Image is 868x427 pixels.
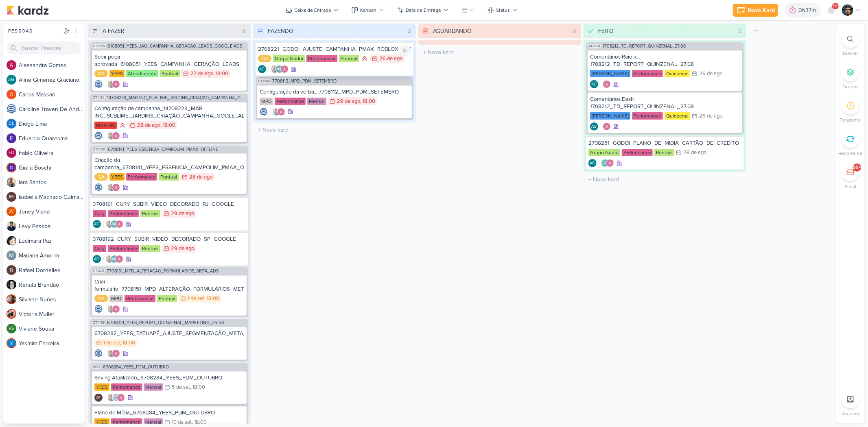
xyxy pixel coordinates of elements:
[7,309,16,319] img: Victoria Muller
[9,151,14,155] p: FO
[94,80,103,88] img: Caroline Traven De Andrade
[748,6,775,15] div: Novo Kard
[108,245,139,252] div: Performance
[306,55,337,62] div: Performance
[105,349,120,357] div: Colaboradores: Iara Santos, Alessandra Gomes
[838,150,863,157] p: Recorrente
[7,338,16,348] img: Yasmim Ferreira
[277,108,285,116] img: Alessandra Gomes
[92,147,106,152] span: CT1400
[258,46,411,53] div: 2708221_GODOI_AJUSTE_CAMPANHA_PMAX_ROBLOX_SABIN
[258,65,266,73] div: Criador(a): Aline Gimenez Graciano
[599,159,614,167] div: Colaboradores: Aline Gimenez Graciano, Alessandra Gomes
[19,339,85,348] div: Y a s m i m F e r r e i r a
[110,220,118,228] div: Aline Gimenez Graciano
[590,122,598,131] div: Criador(a): Aline Gimenez Graciano
[590,112,630,120] div: [PERSON_NAME]
[105,80,120,88] div: Colaboradores: Iara Santos, Alessandra Gomes
[260,108,268,116] img: Caroline Traven De Andrade
[853,164,861,171] div: 99+
[601,80,611,88] div: Colaboradores: Alessandra Gomes
[654,149,674,156] div: Pontual
[833,3,838,9] span: 9+
[120,340,135,346] div: , 18:00
[93,220,101,228] div: Aline Gimenez Graciano
[115,255,123,263] img: Alessandra Gomes
[19,90,85,99] div: C a r l o s M a s s a r i
[126,70,158,77] div: Atendimento
[19,281,85,289] div: R e n a t a B r a n d ã o
[260,98,273,105] div: MPD
[735,27,745,35] div: 2
[590,70,630,77] div: [PERSON_NAME]
[93,200,246,208] div: 3708191_CURY_SUBIR_VIDEO_DECORADO_RJ_GOOGLE
[94,349,103,357] div: Criador(a): Caroline Traven De Andrade
[94,173,108,181] div: QA
[94,374,244,381] div: Saving Atualizado_6708284_YEES_PDM_OUTUBRO
[272,108,280,116] img: Iara Santos
[92,44,106,48] span: CT1309
[7,133,16,143] img: Eduardo Quaresma
[307,98,326,105] div: Mensal
[590,96,740,110] div: Comentários Dash_ 1708212_TD_REPORT_QUINZENAL_27.08
[590,122,598,131] div: Aline Gimenez Graciano
[404,27,414,35] div: 2
[107,349,115,357] img: Iara Santos
[190,71,213,76] div: 27 de ago
[94,122,117,129] div: MAR INC
[845,183,857,190] p: Email
[19,325,85,333] div: V i v i a n e S o u s a
[585,174,745,185] input: + Novo kard
[94,157,244,171] div: Criação da campanha_6708141_YEES_ESSENCIA_CAMPOLIM_PMAX_OFFLINE
[258,65,266,73] div: Aline Gimenez Graciano
[92,320,105,325] span: CT1455
[92,96,105,100] span: CT1454
[103,365,169,369] span: 6708284_YEES_PDM_OUTUBRO
[93,235,246,243] div: 3708192_CURY_SUBIR_VIDEO_DECORADO_SP_GOOGLE
[379,56,402,61] div: 26 de ago
[105,183,120,192] div: Colaboradores: Iara Santos, Alessandra Gomes
[103,340,120,346] div: 1 de set
[107,183,115,192] img: Iara Santos
[275,65,284,73] div: Aline Gimenez Graciano
[94,418,109,426] div: YEES
[7,251,16,260] img: Mariana Amorim
[7,177,16,187] img: Iara Santos
[632,70,663,77] div: Performance
[108,210,139,217] div: Performance
[107,80,115,88] img: Iara Santos
[7,236,16,246] img: Lucimara Paz
[257,79,271,83] span: CT1365
[19,120,85,128] div: D i e g o L i m a
[683,150,706,155] div: 28 de ago
[93,245,106,252] div: Cury
[94,295,108,302] div: QA
[603,80,611,88] img: Alessandra Gomes
[19,295,85,304] div: S i l v i a n e N u n e s
[94,330,244,337] div: 6708282_YEES_TATUAPÉ_AJUSTE_SEGMENTAÇÃO_META_ADS
[606,159,614,167] img: Alessandra Gomes
[9,209,14,214] p: JV
[9,78,15,82] p: AG
[19,134,85,143] div: E d u a r d o Q u a r e s m a
[94,53,244,68] div: Subir peça aprovada_6108051_YEES_CAMPANHA_GERAÇÃO_LEADS
[140,210,160,217] div: Pontual
[19,149,85,157] div: F a b i o O l i v e i r a
[592,83,597,87] p: AG
[255,124,414,136] input: + Novo kard
[112,394,120,402] img: Caroline Traven De Andrade
[103,220,123,228] div: Colaboradores: Iara Santos, Aline Gimenez Graciano, Alessandra Gomes
[107,132,115,140] img: Iara Santos
[603,161,608,166] p: AG
[9,122,14,126] p: DL
[93,255,101,263] div: Criador(a): Aline Gimenez Graciano
[118,121,127,129] div: Prioridade Alta
[171,211,194,216] div: 29 de ago
[7,163,16,172] img: Giulia Boschi
[19,178,85,187] div: I a r a S a n t o s
[192,420,207,425] div: , 18:00
[260,88,409,96] div: Configuração da verba_ 7708112_MPD_PDM_SETEMBRO
[105,394,125,402] div: Colaboradores: Iara Santos, Caroline Traven De Andrade, Alessandra Gomes
[19,207,85,216] div: J o n e y V i a n a
[588,44,601,48] span: AG600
